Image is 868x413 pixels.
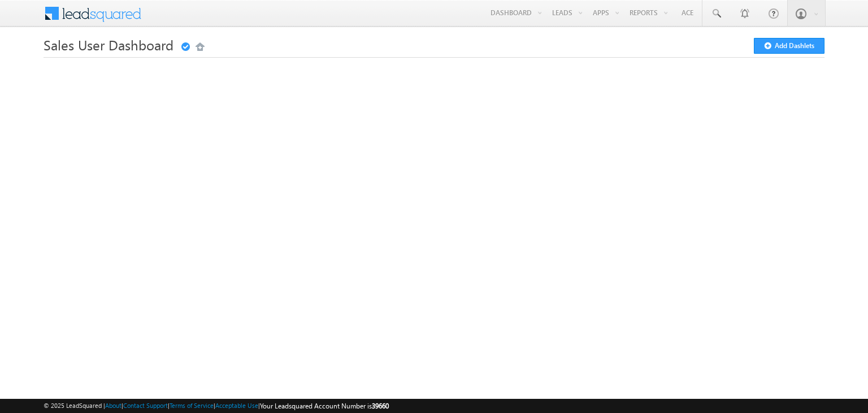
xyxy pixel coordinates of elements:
a: Contact Support [123,402,168,409]
a: About [105,402,121,409]
a: Acceptable Use [215,402,258,409]
span: © 2025 LeadSquared | | | | | [44,401,389,411]
span: Sales User Dashboard [44,36,173,54]
a: Terms of Service [170,402,214,409]
span: Your Leadsquared Account Number is [260,402,389,410]
button: Add Dashlets [754,38,824,54]
span: 39660 [372,402,389,410]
